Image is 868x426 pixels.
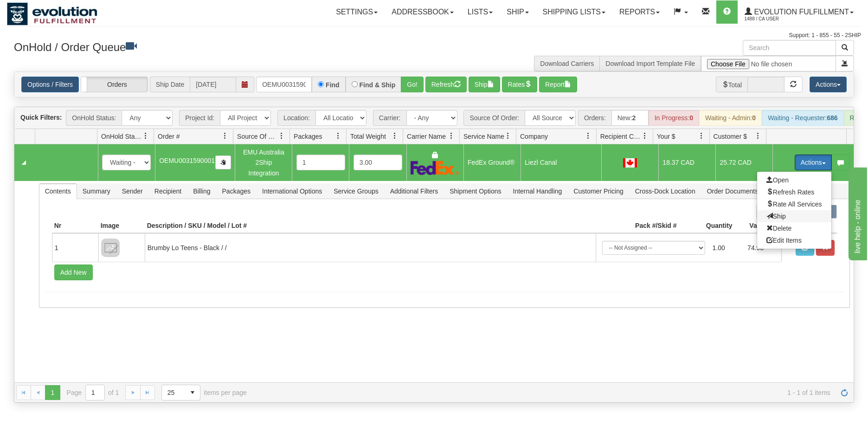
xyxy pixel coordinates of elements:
[461,0,500,24] a: Lists
[54,265,93,280] button: Add New
[766,225,791,232] span: Delete
[536,0,612,24] a: Shipping lists
[539,77,577,92] button: Report
[150,77,190,92] span: Ship Date
[14,40,427,53] h3: OnHold / Order Queue
[699,110,762,126] div: Waiting - Admin:
[257,184,328,199] span: International Options
[469,77,500,92] button: Ship
[330,128,346,144] a: Packages filter column settings
[373,110,406,126] span: Carrier:
[277,110,315,126] span: Location:
[45,385,60,400] span: Page 1
[837,385,852,400] a: Refresh
[810,77,847,92] button: Actions
[217,128,233,144] a: Order # filter column settings
[385,184,444,199] span: Additional Filters
[158,132,180,141] span: Order #
[738,0,861,24] a: Evolution Fulfillment 1488 / CA User
[101,239,120,257] img: 8DAB37Fk3hKpn3AAAAAElFTkSuQmCC
[294,132,322,141] span: Packages
[500,128,516,144] a: Service Name filter column settings
[716,77,748,92] span: Total
[752,114,756,122] strong: 0
[444,184,507,199] span: Shipment Options
[328,184,384,199] span: Service Groups
[52,233,98,262] td: 1
[637,128,653,144] a: Recipient Country filter column settings
[500,0,535,24] a: Ship
[463,144,521,181] td: FedEx Ground®
[138,128,154,144] a: OnHold Status filter column settings
[596,219,679,233] th: Pack #/Skid #
[387,128,403,144] a: Total Weight filter column settings
[237,132,278,141] span: Source Of Order
[795,155,832,170] button: Actions
[701,184,764,199] span: Order Documents
[630,184,701,199] span: Cross-Dock Location
[407,132,446,141] span: Carrier Name
[520,132,548,141] span: Company
[161,385,247,400] span: items per page
[715,144,772,181] td: 25.72 CAD
[167,388,180,397] span: 25
[762,110,843,126] div: Waiting - Requester:
[750,128,766,144] a: Customer $ filter column settings
[161,385,200,400] span: Page sizes drop down
[14,107,854,129] div: grid toolbar
[611,110,649,126] div: New:
[360,82,396,88] label: Find & Ship
[766,188,814,196] span: Refresh Rates
[649,110,699,126] div: In Progress:
[329,0,385,24] a: Settings
[149,184,187,199] span: Recipient
[756,205,795,219] label: Documents
[401,77,424,92] button: Go!
[67,385,119,400] span: Page of 1
[260,389,830,396] span: 1 - 1 of 1 items
[766,213,786,220] span: Ship
[39,184,77,199] span: Contents
[578,110,611,126] span: Orders:
[18,157,30,168] a: Collapse
[444,128,459,144] a: Carrier Name filter column settings
[256,77,312,92] input: Order #
[694,128,709,144] a: Your $ filter column settings
[21,77,79,92] a: Options / Filters
[847,166,867,260] iframe: chat widget
[77,184,116,199] span: Summary
[836,40,854,56] button: Search
[701,56,836,71] input: Import
[187,184,216,199] span: Billing
[145,233,596,262] td: Brumby Lo Teens - Black / /
[745,14,814,24] span: 1488 / CA User
[540,60,594,67] a: Download Carriers
[502,77,538,92] button: Rates
[7,2,97,26] img: logo1488.jpg
[766,176,789,184] span: Open
[385,0,461,24] a: Addressbook
[689,114,693,122] strong: 0
[66,110,122,126] span: OnHold Status:
[7,32,861,39] div: Support: 1 - 855 - 55 - 2SHIP
[744,237,779,258] td: 74.98
[98,219,145,233] th: Image
[326,82,340,88] label: Find
[757,174,831,186] a: Open
[411,161,459,174] img: FedEx Express®
[185,385,200,400] span: select
[743,40,836,56] input: Search
[766,200,822,208] span: Rate All Services
[623,158,637,168] img: CA
[612,0,667,24] a: Reports
[52,219,98,233] th: Nr
[508,184,568,199] span: Internal Handling
[658,144,715,181] td: 18.37 CAD
[632,114,636,122] strong: 2
[179,110,220,126] span: Project Id:
[20,113,62,122] label: Quick Filters:
[116,184,148,199] span: Sender
[86,385,104,400] input: Page 1
[827,114,837,122] strong: 686
[159,157,215,164] span: OEMU0031590001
